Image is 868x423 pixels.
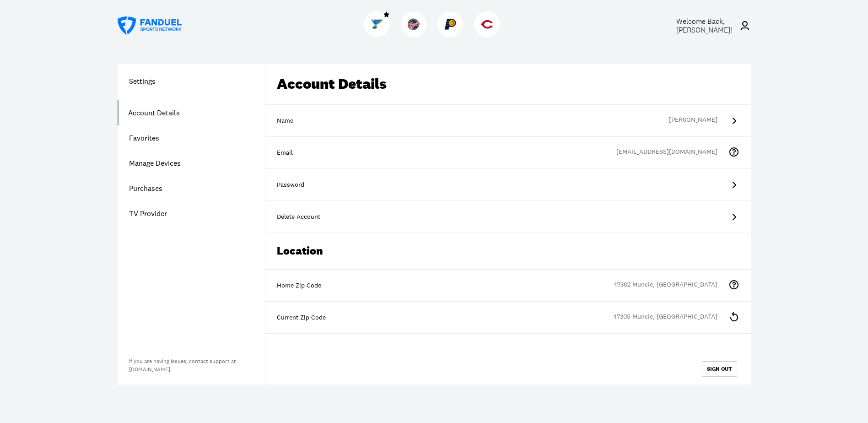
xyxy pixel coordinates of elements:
span: Welcome Back, [PERSON_NAME] ! [676,16,732,35]
a: If you are having issues, contact support at[DOMAIN_NAME] [129,358,236,373]
div: Password [277,180,739,190]
div: Home Zip Code [277,281,739,290]
h1: Settings [118,76,265,87]
div: Delete Account [277,212,739,222]
div: 47302 Muncie, [GEOGRAPHIC_DATA] [614,280,728,291]
div: [PERSON_NAME] [669,115,728,126]
a: FanDuel Sports Network [118,16,182,35]
div: [EMAIL_ADDRESS][DOMAIN_NAME] [616,147,728,158]
a: RedsReds [474,30,503,39]
div: Email [277,148,739,157]
div: Location [265,233,751,270]
a: Manage Devices [118,151,265,176]
button: SIGN OUT [702,361,737,377]
img: Fever [408,18,420,30]
a: TV Provider [118,201,265,226]
a: BluesBlues [364,30,394,39]
a: Welcome Back,[PERSON_NAME]! [656,17,751,34]
div: Name [277,116,739,125]
a: FeverFever [401,30,430,39]
img: Blues [371,18,383,30]
div: 47305 Muncie, [GEOGRAPHIC_DATA] [613,312,728,323]
div: Account Details [265,64,751,105]
img: Pacers [444,18,456,30]
a: PacersPacers [437,30,467,39]
div: Current Zip Code [277,313,739,322]
a: Account Details [118,100,265,125]
a: Purchases [118,176,265,201]
img: Reds [481,18,493,30]
a: Favorites [118,125,265,151]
